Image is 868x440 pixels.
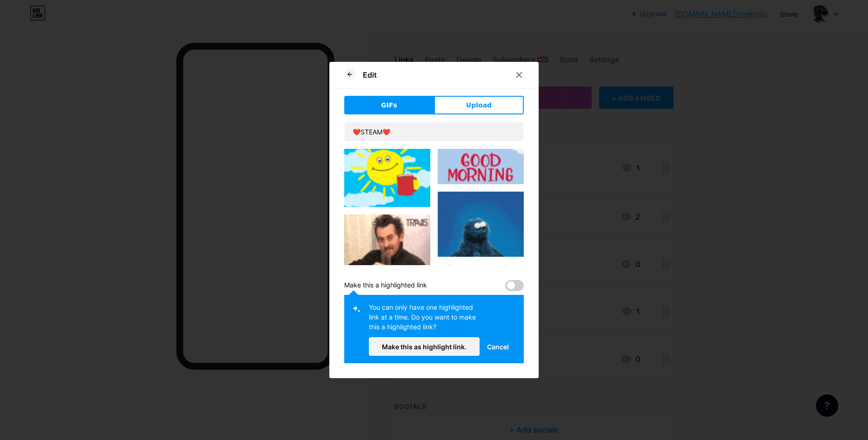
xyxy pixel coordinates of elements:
button: Upload [434,96,524,114]
div: Edit [363,69,377,80]
div: You can only have one highlighted link at a time. Do you want to make this a highlighted link? [369,302,480,337]
span: Make this as highlight link. [382,343,467,351]
button: Cancel [480,337,516,356]
span: GIFs [381,100,397,110]
span: Upload [466,100,492,110]
img: Gihpy [438,264,524,350]
img: Gihpy [344,121,430,207]
span: Cancel [487,342,509,352]
img: Gihpy [438,192,524,257]
div: Make this a highlighted link [344,280,427,291]
input: Search [345,122,523,141]
img: Gihpy [344,214,430,300]
button: Make this as highlight link. [369,337,480,356]
button: GIFs [344,96,434,114]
